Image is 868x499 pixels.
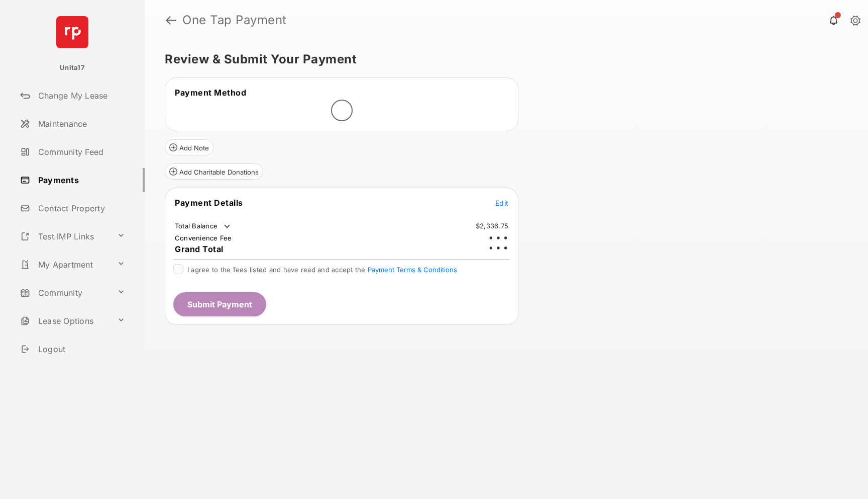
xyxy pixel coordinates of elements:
[475,221,509,230] td: $2,336.75
[16,253,113,277] a: My Apartment
[165,53,840,65] h5: Review & Submit Your Payment
[16,84,145,108] a: Change My Lease
[16,281,113,305] a: Community
[182,14,287,26] strong: One Tap Payment
[175,198,243,208] span: Payment Details
[16,337,145,361] a: Logout
[60,63,85,73] p: Unita17
[173,292,266,316] button: Submit Payment
[16,196,145,220] a: Contact Property
[174,233,233,242] td: Convenience Fee
[175,88,246,98] span: Payment Method
[56,16,88,48] img: svg+xml;base64,PHN2ZyB4bWxucz0iaHR0cDovL3d3dy53My5vcmcvMjAwMC9zdmciIHdpZHRoPSI2NCIgaGVpZ2h0PSI2NC...
[165,163,263,180] button: Add Charitable Donations
[175,244,224,254] span: Grand Total
[16,309,113,333] a: Lease Options
[187,266,457,274] span: I agree to the fees listed and have read and accept the
[16,224,113,248] a: Test IMP Links
[495,199,508,207] span: Edit
[16,112,145,136] a: Maintenance
[368,266,457,274] button: I agree to the fees listed and have read and accept the
[165,139,213,155] button: Add Note
[16,168,145,192] a: Payments
[495,198,508,208] button: Edit
[16,140,145,164] a: Community Feed
[174,221,232,231] td: Total Balance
